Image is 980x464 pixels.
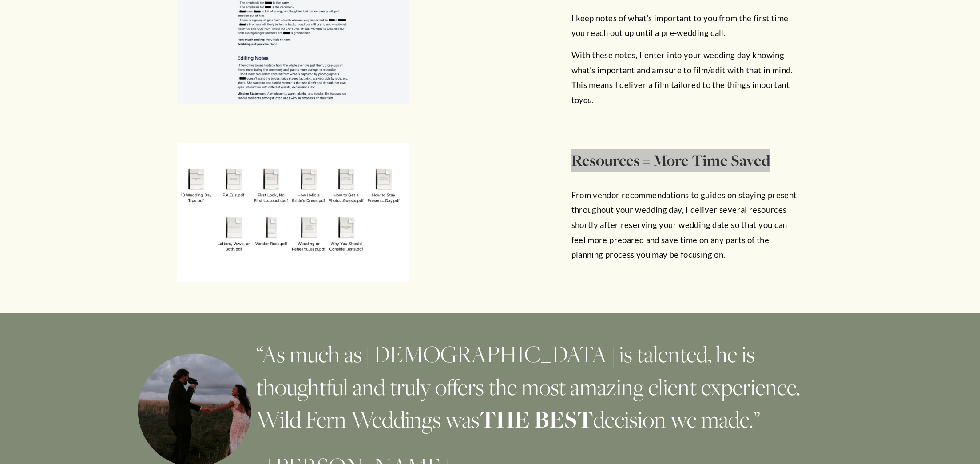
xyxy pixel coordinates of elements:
em: you [579,95,592,105]
p: With these notes, I enter into your wedding day knowing what's important and am sure to film/edit... [571,48,803,108]
p: I keep notes of what's important to you from the first time you reach out up until a pre-wedding ... [571,11,803,41]
p: From vendor recommendations to guides on staying present throughout your wedding day, I deliver s... [571,188,803,263]
h3: “As much as [DEMOGRAPHIC_DATA] is talented, he is thoughtful and truly offers the most amazing cl... [256,338,842,436]
strong: Resources = More Time Saved [571,150,770,171]
strong: THE BEST [480,404,593,435]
